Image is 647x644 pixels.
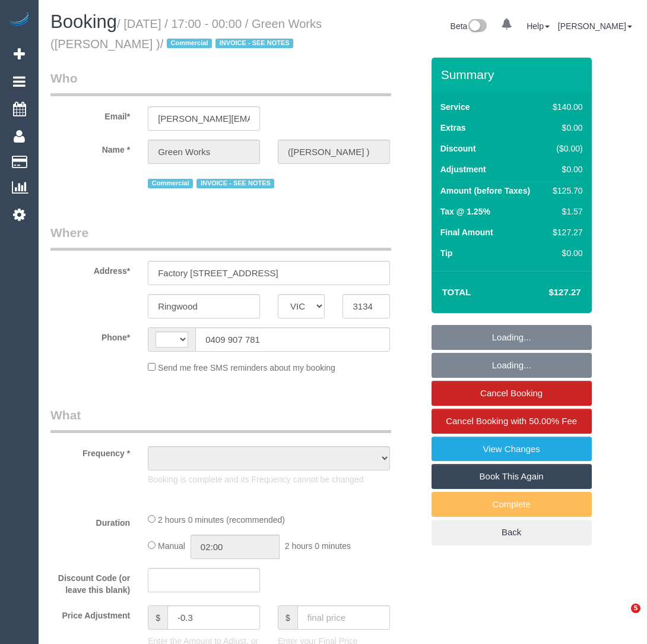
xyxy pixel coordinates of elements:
span: / [160,37,297,50]
a: View Changes [432,437,592,462]
a: Back [432,520,592,545]
input: Post Code* [342,294,389,318]
a: [PERSON_NAME] [558,21,632,31]
div: $0.00 [548,163,582,175]
a: Cancel Booking with 50.00% Fee [432,409,592,434]
div: $140.00 [548,101,582,113]
span: $ [278,605,297,630]
span: $ [148,605,167,630]
span: INVOICE - SEE NOTES [196,179,274,188]
span: 2 hours 0 minutes [285,541,351,551]
label: Extras [440,122,466,134]
input: Phone* [195,327,390,352]
a: Book This Again [432,464,592,489]
a: Beta [451,21,487,31]
a: Help [527,21,550,31]
input: First Name* [148,140,260,164]
label: Amount (before Taxes) [440,185,530,197]
label: Address* [42,261,139,277]
div: $1.57 [548,206,582,217]
span: 2 hours 0 minutes (recommended) [158,515,285,525]
label: Tip [440,247,453,259]
span: Booking [50,11,117,32]
small: / [DATE] / 17:00 - 00:00 / Green Works ([PERSON_NAME] ) [50,17,322,50]
span: Send me free SMS reminders about my booking [158,363,335,372]
input: Email* [148,106,260,131]
label: Email* [42,106,139,122]
strong: Total [442,287,471,297]
div: ($0.00) [548,143,582,154]
img: New interface [467,19,487,34]
div: $0.00 [548,122,582,134]
span: Commercial [148,179,193,188]
legend: Who [50,70,391,96]
label: Final Amount [440,226,493,238]
span: INVOICE - SEE NOTES [215,39,293,48]
legend: Where [50,224,391,251]
p: Booking is complete and its Frequency cannot be changed [148,473,390,485]
label: Price Adjustment [42,605,139,621]
label: Adjustment [440,163,486,175]
legend: What [50,406,391,433]
input: Suburb* [148,294,260,318]
label: Frequency * [42,443,139,459]
div: $125.70 [548,185,582,197]
span: Commercial [167,39,212,48]
input: Last Name* [278,140,390,164]
label: Discount Code (or leave this blank) [42,568,139,596]
span: Cancel Booking with 50.00% Fee [446,416,577,426]
label: Service [440,101,470,113]
a: Cancel Booking [432,381,592,406]
h3: Summary [441,68,586,81]
img: Automaid Logo [7,12,31,29]
label: Phone* [42,327,139,343]
label: Duration [42,513,139,529]
span: 5 [631,604,640,613]
span: Manual [158,541,185,551]
label: Tax @ 1.25% [440,206,490,217]
h4: $127.27 [513,288,581,298]
label: Name * [42,140,139,156]
input: final price [297,605,390,630]
div: $0.00 [548,247,582,259]
iframe: Intercom live chat [607,604,635,632]
div: $127.27 [548,226,582,238]
label: Discount [440,143,476,154]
